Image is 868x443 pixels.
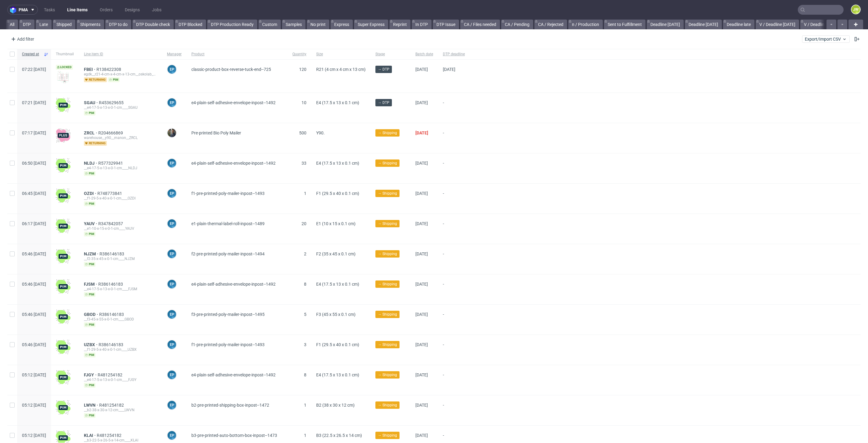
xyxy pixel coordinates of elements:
span: Manager [167,52,182,57]
span: [DATE] [415,342,428,347]
span: E4 (17.5 x 13 x 0.1 cm) [316,372,359,377]
figcaption: EP [168,189,176,198]
figcaption: EP [168,401,176,409]
a: No print [307,20,329,29]
a: Designs [121,5,143,15]
span: Stage [375,52,406,57]
a: DTP to do [105,20,131,29]
span: Batch date [415,52,433,57]
span: → Shipping [378,312,397,317]
span: [DATE] [415,403,428,408]
a: R481254182 [99,403,125,408]
span: f3-pre-printed-poly-mailer-inpost--1495 [191,312,265,317]
span: R481254182 [98,372,124,377]
div: __f1-29-5-x-40-x-0-1-cm____OZDI [84,196,157,201]
span: GBOD [84,312,99,317]
span: - [443,221,465,236]
span: f1-pre-printed-poly-mailer-inpost--1493 [191,191,265,196]
a: CA / Rejected [534,20,567,29]
span: - [443,403,465,418]
figcaption: EP [168,340,176,349]
a: YAUV [84,221,98,226]
span: E1 (10 x 15 x 0.1 cm) [316,221,356,226]
div: egdk__r21-4-cm-x-4-cm-x-13-cm__oskolab_magdalena_bieranowska__FBEI [84,72,157,77]
img: wHgJFi1I6lmhQAAAABJRU5ErkJggg== [56,158,71,173]
span: DTP deadline [443,52,465,57]
span: → Shipping [378,342,397,347]
figcaption: EP [168,280,176,288]
span: SGAU [84,100,99,105]
div: __b3-22-5-x-26-5-x-14-cm____KLAI [84,438,157,443]
a: Reprint [389,20,410,29]
span: KLAI [84,433,97,438]
a: Deadline late [723,20,754,29]
div: Add filter [9,34,35,44]
a: Shipped [53,20,75,29]
span: R748773841 [97,191,123,196]
span: R386146183 [99,342,125,347]
span: pim [84,262,96,267]
span: R577329941 [98,161,124,166]
img: wHgJFi1I6lmhQAAAABJRU5ErkJggg== [56,189,71,203]
span: - [443,312,465,327]
span: F1 (29.5 x 40 x 0.1 cm) [316,342,359,347]
span: 1 [304,433,306,438]
span: - [443,251,465,267]
a: Samples [282,20,306,29]
span: B3 (22.5 x 26.5 x 14 cm) [316,433,362,438]
span: 05:46 [DATE] [22,312,46,317]
span: e4-plain-self-adhesive-envelope-inpost--1492 [191,282,276,287]
a: Shipments [77,20,104,29]
a: Line Items [63,5,91,15]
a: R386146183 [99,251,125,256]
div: __e1-10-x-15-x-0-1-cm____YAUV [84,226,157,231]
span: → DTP [378,67,389,72]
a: Custom [259,20,281,29]
a: NLDJ [84,161,98,166]
span: [DATE] [415,251,428,256]
span: - [443,191,465,206]
span: B2 (38 x 30 x 12 cm) [316,403,355,408]
span: F2 (35 x 45 x 0.1 cm) [316,251,356,256]
img: wHgJFi1I6lmhQAAAABJRU5ErkJggg== [56,309,71,324]
a: FBEI [84,67,96,72]
span: 07:21 [DATE] [22,100,46,105]
figcaption: EP [168,65,176,74]
span: - [443,100,465,115]
figcaption: EP [168,219,176,228]
figcaption: EP [168,431,176,440]
span: R347842057 [98,221,124,226]
a: DTP Production Ready [207,20,257,29]
span: Created at [22,52,41,57]
a: LWVN [84,403,99,408]
span: 33 [302,161,306,166]
span: → DTP [378,100,389,105]
span: 06:45 [DATE] [22,191,46,196]
figcaption: EP [168,310,176,319]
a: DTP Blocked [175,20,206,29]
a: OZDI [84,191,97,196]
img: logo [10,6,19,13]
img: wHgJFi1I6lmhQAAAABJRU5ErkJggg== [56,400,71,415]
a: Orders [96,5,116,15]
button: Export/Import CSV [802,35,850,43]
a: DTP Issue [433,20,459,29]
a: R138422308 [96,67,122,72]
span: pim [84,232,96,236]
span: [DATE] [415,433,428,438]
span: R204666869 [98,130,124,135]
a: R386146183 [98,282,124,287]
a: FJSM [84,282,98,287]
button: pma [7,5,38,15]
span: returning [84,77,107,82]
a: FJGY [84,372,98,377]
a: In DTP [412,20,432,29]
span: Thumbnail [56,52,74,57]
span: - [443,130,465,146]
